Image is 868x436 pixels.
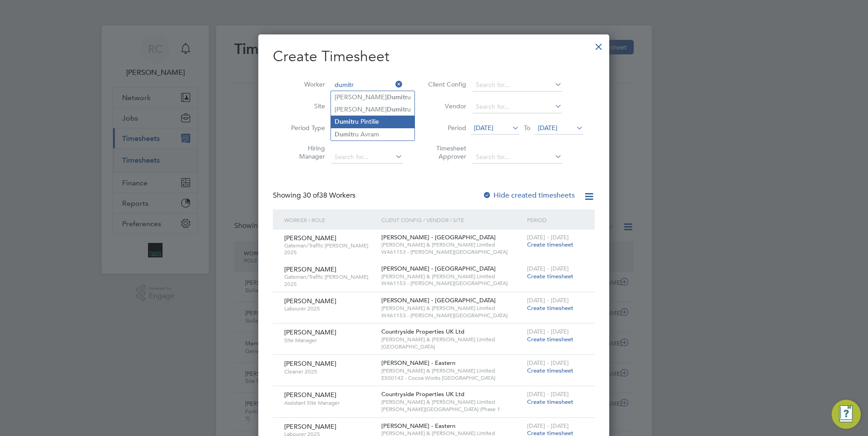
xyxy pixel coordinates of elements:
[284,337,375,344] span: Site Manager
[284,242,375,256] span: Gateman/Traffic [PERSON_NAME] 2025
[284,124,325,132] label: Period Type
[381,359,455,367] span: [PERSON_NAME] - Eastern
[527,296,569,304] span: [DATE] - [DATE]
[331,128,414,140] li: u Avram
[381,390,464,398] span: Countryside Properties UK Ltd
[474,124,493,132] span: [DATE]
[381,233,496,241] span: [PERSON_NAME] - [GEOGRAPHIC_DATA]
[381,398,523,406] span: [PERSON_NAME] & [PERSON_NAME] Limited
[381,328,464,335] span: Countryside Properties UK Ltd
[527,367,573,374] span: Create timesheet
[381,343,523,350] span: [GEOGRAPHIC_DATA]
[425,80,466,88] label: Client Config
[284,359,336,368] span: [PERSON_NAME]
[284,391,336,399] span: [PERSON_NAME]
[527,328,569,335] span: [DATE] - [DATE]
[527,390,569,398] span: [DATE] - [DATE]
[284,305,375,312] span: Labourer 2025
[527,272,573,280] span: Create timesheet
[527,304,573,312] span: Create timesheet
[525,209,586,230] div: Period
[284,297,336,305] span: [PERSON_NAME]
[387,93,407,101] b: Dumitr
[527,359,569,367] span: [DATE] - [DATE]
[273,191,357,200] div: Showing
[379,209,525,230] div: Client Config / Vendor / Site
[381,280,523,287] span: W461153 - [PERSON_NAME][GEOGRAPHIC_DATA]
[331,91,414,103] li: [PERSON_NAME] u
[527,265,569,272] span: [DATE] - [DATE]
[387,106,407,113] b: Dumitr
[538,124,557,132] span: [DATE]
[335,118,355,126] b: Dumitr
[381,336,523,343] span: [PERSON_NAME] & [PERSON_NAME] Limited
[521,122,533,134] span: To
[527,422,569,430] span: [DATE] - [DATE]
[284,80,325,88] label: Worker
[331,151,403,164] input: Search for...
[473,151,562,164] input: Search for...
[483,191,575,200] label: Hide created timesheets
[284,265,336,273] span: [PERSON_NAME]
[381,312,523,319] span: W461153 - [PERSON_NAME][GEOGRAPHIC_DATA]
[303,191,355,200] span: 38 Workers
[331,116,414,128] li: u Pintilie
[335,131,355,138] b: Dumitr
[284,422,336,431] span: [PERSON_NAME]
[282,209,379,230] div: Worker / Role
[473,101,562,113] input: Search for...
[284,234,336,242] span: [PERSON_NAME]
[425,144,466,160] label: Timesheet Approver
[381,422,455,430] span: [PERSON_NAME] - Eastern
[473,79,562,92] input: Search for...
[381,273,523,280] span: [PERSON_NAME] & [PERSON_NAME] Limited
[381,374,523,382] span: E500142 - Cocoa Works [GEOGRAPHIC_DATA]
[832,400,861,429] button: Engage Resource Center
[303,191,319,200] span: 30 of
[284,368,375,375] span: Cleaner 2025
[273,47,595,66] h2: Create Timesheet
[284,399,375,407] span: Assistant Site Manager
[331,103,414,116] li: [PERSON_NAME] u
[381,248,523,256] span: W461153 - [PERSON_NAME][GEOGRAPHIC_DATA]
[381,305,523,312] span: [PERSON_NAME] & [PERSON_NAME] Limited
[527,241,573,248] span: Create timesheet
[527,398,573,406] span: Create timesheet
[527,233,569,241] span: [DATE] - [DATE]
[284,328,336,336] span: [PERSON_NAME]
[331,79,403,92] input: Search for...
[381,265,496,272] span: [PERSON_NAME] - [GEOGRAPHIC_DATA]
[381,367,523,374] span: [PERSON_NAME] & [PERSON_NAME] Limited
[284,144,325,160] label: Hiring Manager
[527,335,573,343] span: Create timesheet
[425,124,466,132] label: Period
[425,102,466,110] label: Vendor
[284,102,325,110] label: Site
[381,241,523,248] span: [PERSON_NAME] & [PERSON_NAME] Limited
[381,296,496,304] span: [PERSON_NAME] - [GEOGRAPHIC_DATA]
[381,406,523,413] span: [PERSON_NAME][GEOGRAPHIC_DATA] (Phase 1
[284,273,375,287] span: Gateman/Traffic [PERSON_NAME] 2025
